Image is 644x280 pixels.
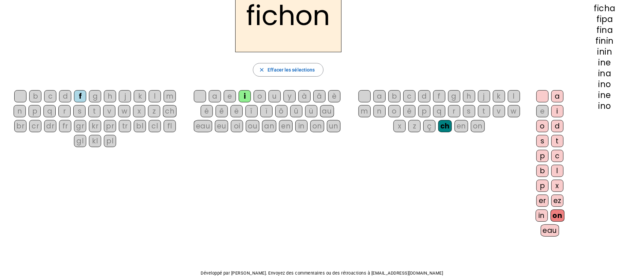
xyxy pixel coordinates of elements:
[478,90,490,102] div: j
[14,105,26,117] div: n
[551,105,564,117] div: i
[576,48,633,56] div: inin
[103,105,115,117] div: v
[388,105,401,117] div: o
[134,120,146,132] div: bl
[295,120,308,132] div: in
[418,105,430,117] div: p
[305,105,317,117] div: ü
[508,90,520,102] div: l
[576,15,633,23] div: fipa
[268,66,315,74] span: Effacer les sélections
[536,120,549,132] div: o
[44,120,56,132] div: dr
[254,90,266,102] div: o
[29,105,41,117] div: p
[216,105,228,117] div: ê
[149,90,161,102] div: l
[44,90,56,102] div: c
[58,105,71,117] div: r
[43,105,56,117] div: q
[74,90,86,102] div: f
[328,90,341,102] div: è
[493,105,505,117] div: v
[104,90,116,102] div: h
[164,120,176,132] div: fl
[224,90,236,102] div: e
[536,209,548,222] div: in
[29,90,41,102] div: b
[59,120,71,132] div: fr
[551,150,564,162] div: c
[74,135,86,147] div: gl
[133,105,145,117] div: x
[433,90,445,102] div: f
[358,105,371,117] div: m
[508,105,520,117] div: w
[29,120,41,132] div: cr
[463,90,475,102] div: h
[290,105,302,117] div: û
[73,105,86,117] div: s
[551,209,565,222] div: on
[551,165,564,177] div: l
[576,59,633,67] div: ine
[231,105,243,117] div: ë
[576,80,633,88] div: ino
[536,150,549,162] div: p
[149,120,161,132] div: cl
[536,195,549,207] div: er
[239,90,251,102] div: i
[463,105,475,117] div: s
[164,90,176,102] div: m
[215,120,228,132] div: eu
[148,105,160,117] div: z
[536,165,549,177] div: b
[536,135,549,147] div: s
[551,135,564,147] div: t
[448,90,460,102] div: g
[455,120,468,132] div: en
[433,105,445,117] div: q
[262,120,276,132] div: an
[448,105,460,117] div: r
[118,105,130,117] div: w
[536,180,549,192] div: p
[201,105,213,117] div: é
[388,90,401,102] div: b
[576,69,633,78] div: ina
[298,90,311,102] div: à
[253,63,323,77] button: Effacer les sélections
[576,91,633,99] div: ine
[541,224,559,237] div: eau
[74,120,86,132] div: gr
[194,120,213,132] div: eau
[576,37,633,45] div: finin
[493,90,505,102] div: k
[119,120,131,132] div: tr
[104,135,116,147] div: pl
[310,120,324,132] div: on
[269,90,281,102] div: u
[134,90,146,102] div: k
[373,105,386,117] div: n
[373,90,386,102] div: a
[209,90,221,102] div: a
[536,105,549,117] div: e
[327,120,341,132] div: un
[438,120,452,132] div: ch
[418,90,430,102] div: d
[283,90,296,102] div: y
[576,102,633,110] div: ino
[89,90,101,102] div: g
[313,90,326,102] div: â
[245,105,258,117] div: î
[576,26,633,34] div: fina
[89,120,101,132] div: kr
[551,120,564,132] div: d
[478,105,490,117] div: t
[275,105,288,117] div: ô
[393,120,406,132] div: x
[551,90,564,102] div: a
[551,180,564,192] div: x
